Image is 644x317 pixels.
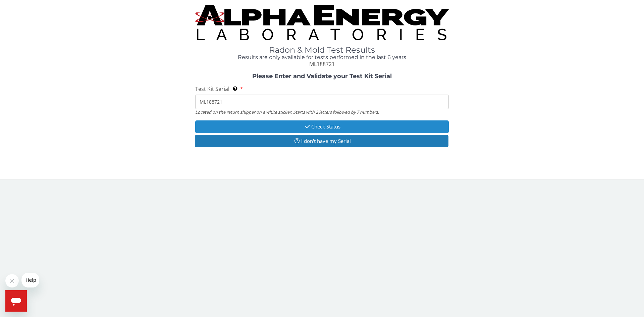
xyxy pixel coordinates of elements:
[195,54,449,60] h4: Results are only available for tests performed in the last 6 years
[252,72,392,80] strong: Please Enter and Validate your Test Kit Serial
[195,109,449,115] div: Located on the return shipper on a white sticker. Starts with 2 letters followed by 7 numbers.
[5,290,27,312] iframe: Button to launch messaging window
[309,60,335,68] span: ML188721
[195,135,448,147] button: I don't have my Serial
[195,120,449,133] button: Check Status
[195,85,229,93] span: Test Kit Serial
[195,5,449,40] img: TightCrop.jpg
[195,46,449,54] h1: Radon & Mold Test Results
[5,274,19,287] iframe: Close message
[21,273,39,287] iframe: Message from company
